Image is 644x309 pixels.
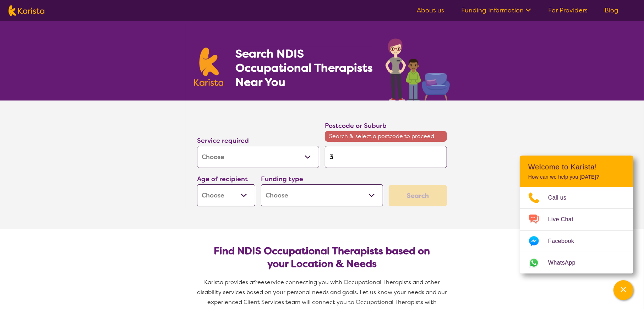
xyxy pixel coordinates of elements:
span: Karista provides a [204,278,253,286]
a: About us [417,6,444,15]
img: Karista logo [194,48,223,86]
p: How can we help you [DATE]? [528,174,625,180]
div: Channel Menu [520,156,633,273]
a: Web link opens in a new tab. [520,252,633,273]
label: Postcode or Suburb [325,121,387,130]
span: Live Chat [548,214,582,225]
span: free [253,278,264,286]
img: Karista logo [9,5,44,16]
h1: Search NDIS Occupational Therapists Near You [235,47,373,89]
ul: Choose channel [520,187,633,273]
span: Call us [548,193,575,203]
label: Funding type [261,175,303,183]
label: Service required [197,136,249,145]
input: Type [325,146,447,168]
h2: Find NDIS Occupational Therapists based on your Location & Needs [203,245,441,270]
a: Funding Information [461,6,531,15]
h2: Welcome to Karista! [528,163,625,171]
span: Facebook [548,236,583,246]
button: Channel Menu [613,280,633,300]
img: occupational-therapy [386,38,450,101]
label: Age of recipient [197,175,248,183]
a: For Providers [548,6,588,15]
span: WhatsApp [548,257,584,268]
a: Blog [605,6,618,15]
span: Search & select a postcode to proceed [325,131,447,142]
